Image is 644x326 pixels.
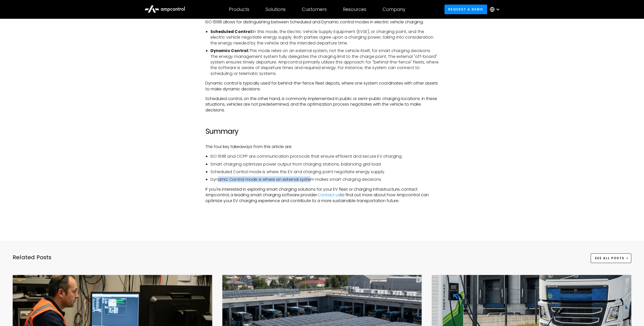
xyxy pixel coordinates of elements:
li: Dynamic Control mode is where an external system makes smart charging decisions. [210,177,439,182]
a: Contact us [318,192,340,198]
a: See All Posts [591,253,631,263]
div: Customers [302,7,327,12]
p: Scheduled control, on the other hand, is commonly implemented in public or semi-public charging l... [205,96,439,113]
div: Company [383,7,405,12]
p: If you're interested in exploring smart charging solutions for your EV fleet or charging infrastr... [205,187,439,204]
div: See All Posts [595,256,624,260]
strong: Scheduled Control: [210,29,253,35]
li: This mode relies on an external system, not the vehicle itself, for smart charging decisions. The... [210,48,439,76]
div: Resources [343,7,366,12]
div: Products [229,7,249,12]
div: Related Posts [13,254,52,269]
li: ISO 15118 and OCPP are communication protocols that ensure efficient and secure EV charging. [210,154,439,159]
li: In this mode, the Electric Vehicle Supply Equipment (EVSE), or charging point, and the electric v... [210,29,439,46]
li: Scheduled Control mode is where the EV and charging point negotiate energy supply. [210,169,439,175]
p: The four key takeaways from this article are: [205,144,439,150]
li: Smart charging optimizes power output from charging stations, balancing grid load. [210,161,439,167]
a: Request a demo [444,5,487,14]
div: Solutions [266,7,286,12]
p: Dynamic control is typically used for behind-the-fence fleet depots, where one system coordinates... [205,80,439,92]
p: ‍ [205,208,439,213]
p: ISO 151118 allows for distinguishing between Scheduled and Dynamic control modes in electric vehi... [205,19,439,25]
strong: Dynamic Control: [210,48,249,54]
h2: Summary [205,127,439,136]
